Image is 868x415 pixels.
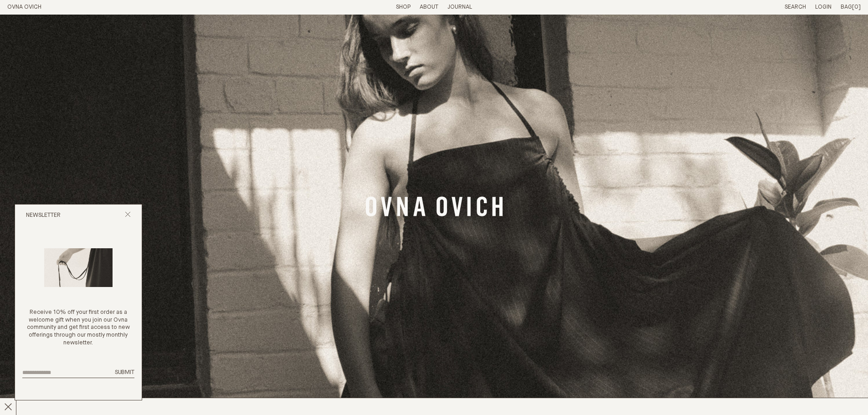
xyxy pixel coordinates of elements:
p: Receive 10% off your first order as a welcome gift when you join our Ovna community and get first... [22,309,134,347]
summary: About [420,4,438,11]
button: Close popup [125,211,131,220]
h2: Newsletter [26,212,61,220]
span: Submit [115,369,134,375]
span: [0] [852,4,861,10]
a: Banner Link [366,196,503,219]
a: Journal [447,4,472,10]
a: Shop [396,4,411,10]
a: Search [785,4,806,10]
button: Submit [115,369,134,377]
span: Bag [841,4,852,10]
a: Home [7,4,41,10]
a: Login [815,4,832,10]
